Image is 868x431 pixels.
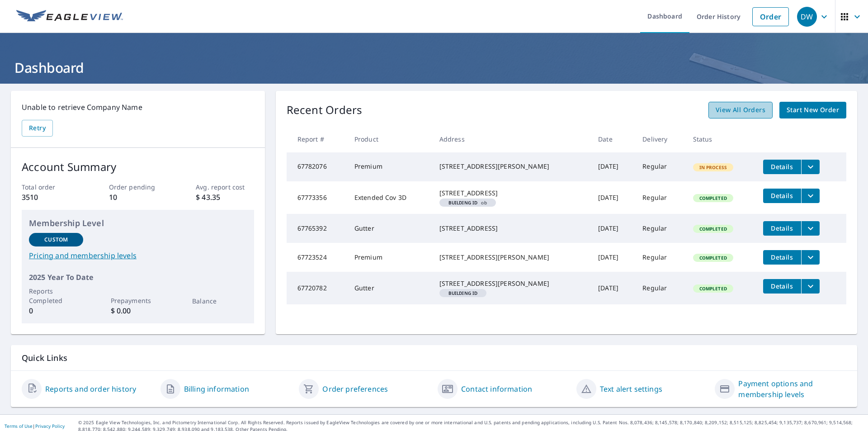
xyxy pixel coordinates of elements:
[432,126,591,152] th: Address
[22,192,80,203] p: 3510
[196,182,254,192] p: Avg. report cost
[635,214,685,243] td: Regular
[787,104,839,116] span: Start New Order
[184,384,249,394] a: Billing information
[287,272,347,304] td: 67720782
[797,7,817,27] div: DW
[635,152,685,181] td: Regular
[287,126,347,152] th: Report #
[769,224,796,232] span: Details
[801,160,820,174] button: filesDropdownBtn-67782076
[686,126,756,152] th: Status
[11,58,857,77] h1: Dashboard
[591,181,635,214] td: [DATE]
[738,378,846,400] a: Payment options and membership levels
[287,214,347,243] td: 67765392
[439,162,584,171] div: [STREET_ADDRESS][PERSON_NAME]
[461,384,532,394] a: Contact information
[287,152,347,181] td: 67782076
[347,272,432,304] td: Gutter
[45,384,136,394] a: Reports and order history
[635,272,685,304] td: Regular
[635,243,685,272] td: Regular
[801,221,820,236] button: filesDropdownBtn-67765392
[347,126,432,152] th: Product
[22,120,53,137] button: Retry
[763,160,801,174] button: detailsBtn-67782076
[439,189,584,198] div: [STREET_ADDRESS]
[763,279,801,294] button: detailsBtn-67720782
[109,182,167,192] p: Order pending
[801,279,820,294] button: filesDropdownBtn-67720782
[716,104,765,116] span: View All Orders
[287,102,363,118] p: Recent Orders
[22,182,80,192] p: Total order
[22,159,254,175] p: Account Summary
[29,123,46,134] span: Retry
[801,189,820,203] button: filesDropdownBtn-67773356
[591,126,635,152] th: Date
[196,192,254,203] p: $ 43.35
[5,423,65,429] p: |
[109,192,167,203] p: 10
[635,126,685,152] th: Delivery
[29,217,247,229] p: Membership Level
[694,255,732,261] span: Completed
[347,243,432,272] td: Premium
[591,214,635,243] td: [DATE]
[448,291,478,295] em: Building ID
[694,226,732,232] span: Completed
[769,162,796,171] span: Details
[22,352,846,364] p: Quick Links
[322,384,388,394] a: Order preferences
[694,164,733,171] span: In Process
[5,423,33,429] a: Terms of Use
[694,285,732,292] span: Completed
[287,243,347,272] td: 67723524
[591,243,635,272] td: [DATE]
[192,296,246,306] p: Balance
[347,152,432,181] td: Premium
[29,305,83,316] p: 0
[439,279,584,288] div: [STREET_ADDRESS][PERSON_NAME]
[347,181,432,214] td: Extended Cov 3D
[111,296,165,305] p: Prepayments
[111,305,165,316] p: $ 0.00
[801,250,820,265] button: filesDropdownBtn-67723524
[779,102,846,118] a: Start New Order
[708,102,773,118] a: View All Orders
[29,272,247,283] p: 2025 Year To Date
[769,191,796,200] span: Details
[600,384,662,394] a: Text alert settings
[29,286,83,305] p: Reports Completed
[443,200,492,205] span: ob
[287,181,347,214] td: 67773356
[635,181,685,214] td: Regular
[591,152,635,181] td: [DATE]
[769,282,796,290] span: Details
[769,253,796,261] span: Details
[448,200,478,205] em: Building ID
[29,250,247,261] a: Pricing and membership levels
[16,10,123,24] img: EV Logo
[35,423,65,429] a: Privacy Policy
[439,253,584,262] div: [STREET_ADDRESS][PERSON_NAME]
[763,221,801,236] button: detailsBtn-67765392
[763,250,801,265] button: detailsBtn-67723524
[752,7,789,26] a: Order
[591,272,635,304] td: [DATE]
[22,102,254,113] p: Unable to retrieve Company Name
[439,224,584,233] div: [STREET_ADDRESS]
[763,189,801,203] button: detailsBtn-67773356
[44,236,68,244] p: Custom
[694,195,732,201] span: Completed
[347,214,432,243] td: Gutter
